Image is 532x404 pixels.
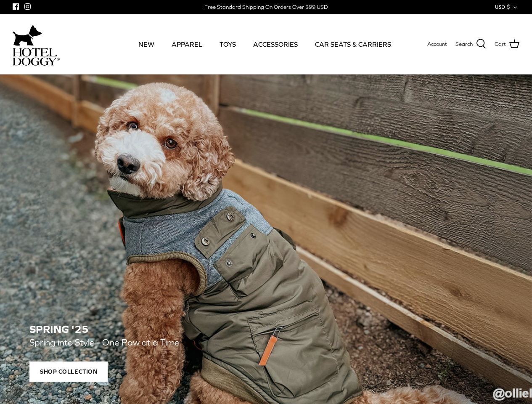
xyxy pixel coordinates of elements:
[29,361,108,382] span: Shop Collection
[204,1,328,13] a: Free Standard Shipping On Orders Over $99 USD
[164,30,210,58] a: APPAREL
[427,40,447,49] a: Account
[13,3,19,10] a: Facebook
[495,39,519,50] a: Cart
[29,323,503,335] h2: SPRING '25
[427,41,447,47] span: Account
[212,30,244,58] a: TOYS
[29,335,412,350] p: Spring into Style - One Paw at a Time
[246,30,305,58] a: ACCESSORIES
[13,23,42,48] img: dog-icon.svg
[24,3,31,10] a: Instagram
[455,39,486,50] a: Search
[204,3,328,11] div: Free Standard Shipping On Orders Over $99 USD
[131,30,162,58] a: NEW
[307,30,399,58] a: CAR SEATS & CARRIERS
[495,40,506,49] span: Cart
[455,40,473,49] span: Search
[13,23,60,66] a: hoteldoggycom
[13,48,60,66] img: hoteldoggycom
[125,30,405,58] div: Primary navigation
